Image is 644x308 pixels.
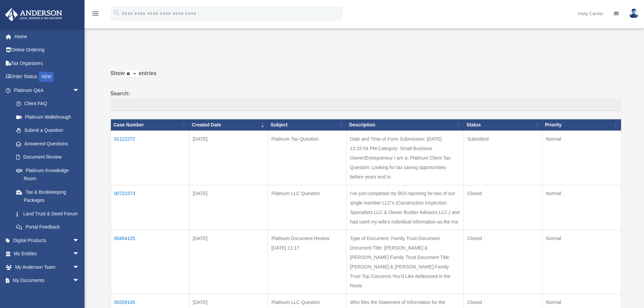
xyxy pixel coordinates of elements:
input: Search: [111,98,621,111]
a: Digital Productsarrow_drop_down [5,234,90,247]
a: Tax & Bookkeeping Packages [9,185,86,207]
td: [DATE] [189,185,268,230]
a: Platinum Walkthrough [9,110,86,124]
i: menu [91,9,99,18]
label: Show entries [111,69,621,85]
a: menu [91,12,99,18]
td: Platinum Tax Question [268,131,347,185]
th: Description: activate to sort column ascending [347,119,464,131]
a: Platinum Knowledge Room [9,164,86,185]
th: Subject: activate to sort column ascending [268,119,347,131]
a: My Anderson Teamarrow_drop_down [5,260,90,274]
td: 00722373 [111,185,189,230]
td: I've just completed my BOI reporting for two of our single member LLC's (Construction Inspection ... [347,185,464,230]
a: Tax Organizers [5,56,90,70]
select: Showentries [125,70,139,78]
td: 00464125 [111,230,189,294]
th: Status: activate to sort column ascending [464,119,543,131]
td: Normal [542,230,621,294]
a: Platinum Q&Aarrow_drop_down [5,84,86,97]
td: Normal [542,185,621,230]
span: arrow_drop_down [73,247,86,261]
a: Order StatusNEW [5,70,90,84]
td: Submitted [464,131,543,185]
a: Online Ordering [5,43,90,57]
td: Platinum Document Review [DATE] 11:17 [268,230,347,294]
td: [DATE] [189,230,268,294]
td: Closed [464,185,543,230]
span: arrow_drop_down [73,84,86,97]
td: Platinum LLC Question [268,185,347,230]
td: Closed [464,230,543,294]
label: Search: [111,89,621,111]
a: Portal Feedback [9,220,86,234]
a: Submit a Question [9,124,86,137]
span: arrow_drop_down [73,234,86,247]
td: 01122272 [111,131,189,185]
td: [DATE] [189,131,268,185]
td: Date and Time of Form Submission: [DATE] 12:15:54 PM Category: Small Business Owner/Entrepreneur ... [347,131,464,185]
th: Created Date: activate to sort column ascending [189,119,268,131]
span: arrow_drop_down [73,260,86,274]
th: Priority: activate to sort column ascending [542,119,621,131]
a: Document Review [9,150,86,164]
a: Answered Questions [9,137,83,150]
span: arrow_drop_down [73,274,86,288]
a: Land Trust & Deed Forum [9,207,86,220]
td: Type of Document: Family Trust Document Document Title: [PERSON_NAME] & [PERSON_NAME] Family Trus... [347,230,464,294]
div: NEW [39,72,54,82]
a: My Documentsarrow_drop_down [5,274,90,287]
td: Normal [542,131,621,185]
th: Case Number: activate to sort column ascending [111,119,189,131]
a: My Entitiesarrow_drop_down [5,247,90,261]
i: search [113,9,120,17]
a: Home [5,30,90,43]
a: Client FAQ [9,97,86,111]
img: User Pic [629,8,639,18]
img: Anderson Advisors Platinum Portal [3,8,64,21]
